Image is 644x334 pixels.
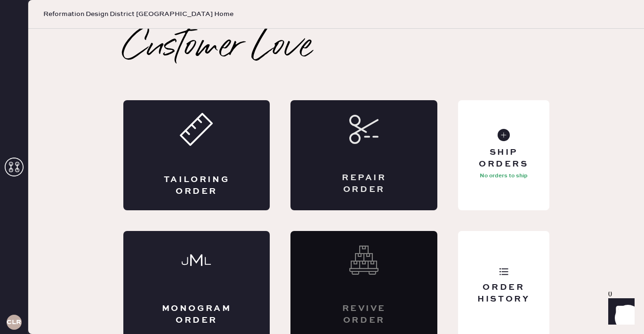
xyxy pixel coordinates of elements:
div: Monogram Order [161,303,233,326]
iframe: Front Chat [599,292,640,332]
h3: CLR [7,319,21,326]
div: Order History [466,282,541,305]
span: Reformation Design District [GEOGRAPHIC_DATA] Home [43,9,233,19]
div: Revive order [328,303,400,326]
div: Repair Order [328,172,400,196]
h2: Customer Love [123,29,312,66]
div: Tailoring Order [161,174,233,198]
div: Ship Orders [466,147,541,170]
p: No orders to ship [480,170,528,182]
